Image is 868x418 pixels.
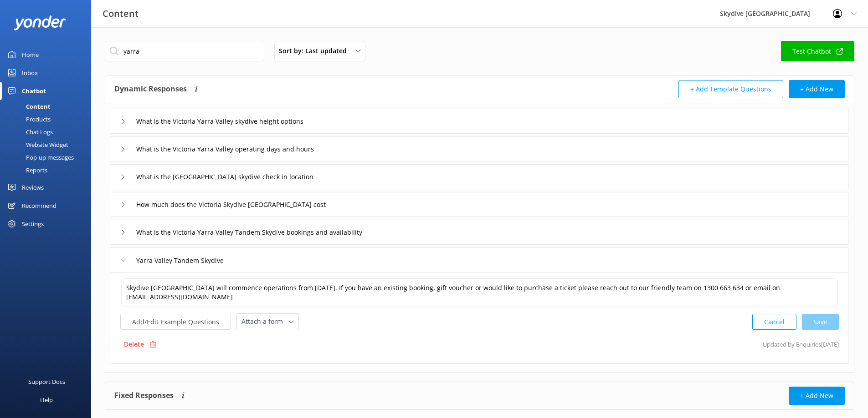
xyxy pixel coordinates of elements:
h3: Content [103,6,139,21]
a: Pop-up messages [5,151,91,164]
a: Content [5,100,91,113]
span: Sort by: Last updated [279,46,352,56]
h4: Dynamic Responses [114,80,187,98]
div: Settings [22,215,44,233]
div: Products [5,113,51,126]
a: Reports [5,164,91,176]
div: Inbox [22,64,38,82]
div: Chatbot [22,82,46,100]
input: Search all Chatbot Content [105,41,264,61]
button: Cancel [752,314,796,330]
span: Attach a form [241,317,288,327]
button: + Add Template Questions [678,80,783,98]
div: Support Docs [28,373,65,391]
a: Test Chatbot [781,41,854,61]
div: Reports [5,164,47,176]
button: + Add New [789,387,845,405]
p: Delete [124,339,144,349]
button: Add/Edit Example Questions [120,314,231,330]
div: Chat Logs [5,126,53,138]
div: Home [22,45,39,64]
h4: Fixed Responses [114,387,174,405]
a: Website Widget [5,138,91,151]
div: Help [40,391,53,409]
div: Reviews [22,178,44,196]
div: Content [5,100,51,113]
a: Chat Logs [5,126,91,138]
div: Recommend [22,196,56,215]
img: yonder-white-logo.png [14,15,66,30]
a: Products [5,113,91,126]
button: + Add New [789,80,845,98]
p: Updated by Enquiries [DATE] [763,336,839,353]
div: Pop-up messages [5,151,74,164]
textarea: Skydive [GEOGRAPHIC_DATA] will commence operations from [DATE]. If you have an existing booking, ... [121,278,838,307]
div: Website Widget [5,138,68,151]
